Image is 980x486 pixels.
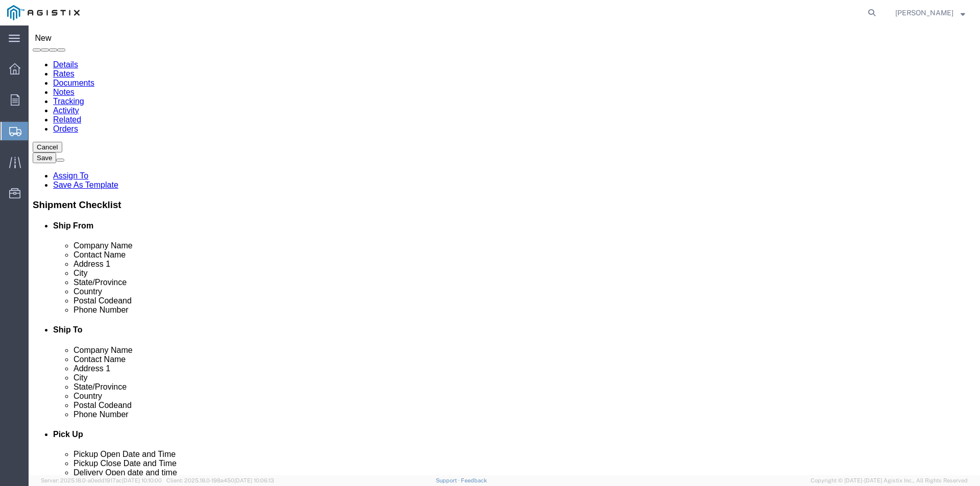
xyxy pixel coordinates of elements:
[895,7,966,19] button: [PERSON_NAME]
[41,477,162,483] span: Server: 2025.18.0-a0edd1917ac
[811,476,968,485] span: Copyright © [DATE]-[DATE] Agistix Inc., All Rights Reserved
[166,477,274,483] span: Client: 2025.18.0-198a450
[122,477,162,483] span: [DATE] 10:10:00
[461,477,487,483] a: Feedback
[7,5,80,20] img: logo
[436,477,461,483] a: Support
[234,477,274,483] span: [DATE] 10:06:13
[895,7,953,18] span: Mike Kohlhepp
[29,25,980,475] iframe: FS Legacy Container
